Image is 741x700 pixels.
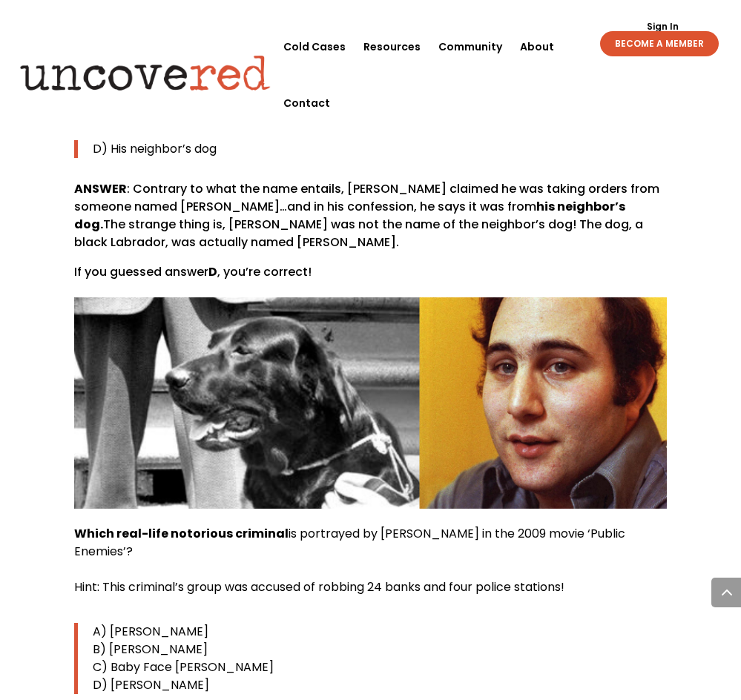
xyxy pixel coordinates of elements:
[93,641,208,658] span: B) [PERSON_NAME]
[520,19,554,75] a: About
[363,19,421,75] a: Resources
[74,525,289,542] strong: Which real-life notorious criminal
[438,19,502,75] a: Community
[74,263,667,281] p: If you guessed answer , you’re correct!
[74,198,625,233] strong: his neighbor’s dog.
[74,578,564,595] span: Hint: This criminal’s group was accused of robbing 24 banks and four police stations!
[93,658,274,676] span: C) Baby Face [PERSON_NAME]
[600,31,719,56] a: BECOME A MEMBER
[74,180,667,263] p: : Contrary to what the name entails, [PERSON_NAME] claimed he was taking orders from someone name...
[283,19,346,75] a: Cold Cases
[208,263,217,280] strong: D
[74,297,667,509] img: SonofSam
[74,525,625,560] span: is portrayed by [PERSON_NAME] in the 2009 movie ‘Public Enemies’?
[283,75,330,131] a: Contact
[8,45,283,101] img: Uncovered logo
[93,140,217,157] span: D) His neighbor’s dog
[74,180,127,197] strong: ANSWER
[93,623,208,640] span: A) [PERSON_NAME]
[639,22,687,31] a: Sign In
[93,676,209,693] span: D) [PERSON_NAME]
